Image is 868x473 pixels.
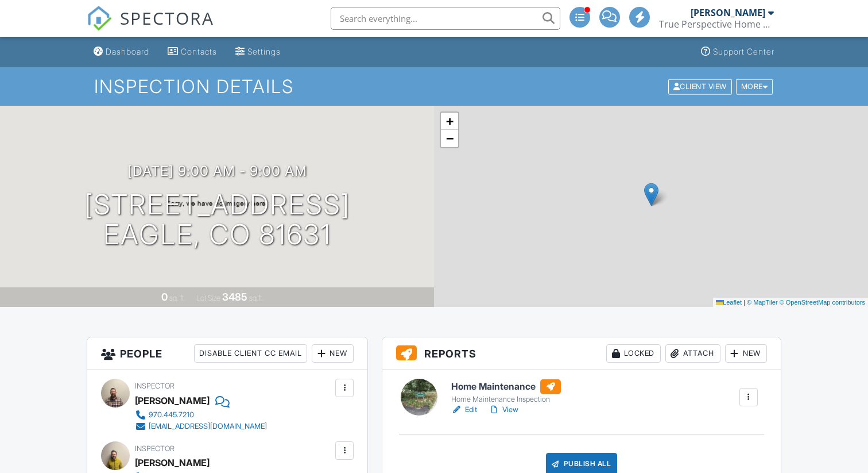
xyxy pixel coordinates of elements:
h3: Reports [382,337,781,370]
a: SPECTORA [87,16,214,40]
span: SPECTORA [120,6,214,30]
img: The Best Home Inspection Software - Spectora [87,6,112,31]
div: Attach [665,344,720,363]
a: Zoom out [441,130,458,147]
div: 3485 [222,291,247,303]
a: Contacts [163,41,222,63]
h3: [DATE] 9:00 am - 9:00 am [127,163,307,179]
div: Disable Client CC Email [194,344,307,363]
span: | [743,299,745,306]
a: 970.445.7210 [135,409,267,421]
a: Home Maintenance Home Maintenance Inspection [451,379,561,405]
input: Search everything... [331,7,560,30]
div: [PERSON_NAME] [135,454,210,471]
div: Support Center [713,47,774,56]
h1: Inspection Details [94,76,774,97]
span: sq. ft. [169,294,185,302]
div: [PERSON_NAME] [135,392,210,409]
span: Inspector [135,444,175,453]
span: − [446,131,454,145]
a: [EMAIL_ADDRESS][DOMAIN_NAME] [135,421,267,432]
div: 0 [161,291,168,303]
div: New [725,344,767,363]
div: Contacts [181,47,217,56]
span: Lot Size [196,294,220,302]
img: Marker [644,183,658,206]
div: 970.445.7210 [149,410,194,420]
div: Home Maintenance Inspection [451,395,561,404]
a: Zoom in [441,113,458,130]
a: View [489,404,518,416]
div: [EMAIL_ADDRESS][DOMAIN_NAME] [149,422,267,431]
a: Support Center [696,41,779,63]
div: [PERSON_NAME] [691,7,765,18]
a: Dashboard [89,41,154,63]
span: + [446,114,454,128]
a: Settings [231,41,285,63]
div: Locked [606,344,661,363]
div: Dashboard [106,47,149,56]
a: Edit [451,404,477,416]
a: Client View [667,82,735,90]
div: More [736,79,773,94]
span: Inspector [135,382,175,390]
a: © OpenStreetMap contributors [780,299,865,306]
div: New [312,344,354,363]
div: Client View [668,79,732,94]
div: True Perspective Home Consultants [659,18,774,30]
div: Settings [247,47,281,56]
h1: [STREET_ADDRESS] Eagle, CO 81631 [84,190,350,251]
a: Leaflet [716,299,742,306]
a: © MapTiler [747,299,778,306]
span: sq.ft. [249,294,263,302]
h3: People [87,337,367,370]
h6: Home Maintenance [451,379,561,394]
